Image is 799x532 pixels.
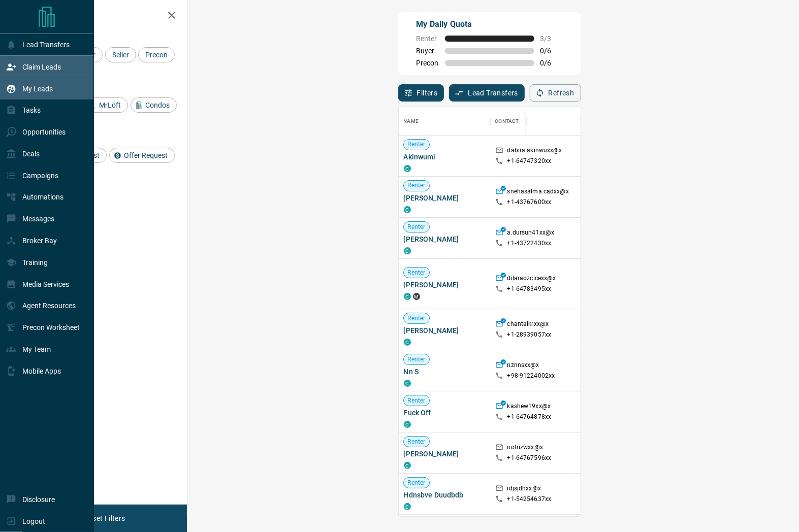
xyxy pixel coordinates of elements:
p: +1- 54254637xx [507,495,552,504]
p: notrizwxx@x [507,443,543,454]
p: dilaraozcicexx@x [507,274,556,285]
p: +1- 28939057xx [507,330,552,339]
span: Akinwumi [404,152,485,162]
p: kashew19xx@x [507,402,551,413]
p: +1- 64783495xx [507,285,552,293]
span: Renter [404,269,430,277]
div: Seller [105,47,136,62]
p: +98- 91224002xx [507,372,555,380]
button: Reset Filters [77,510,132,527]
div: condos.ca [404,503,411,510]
span: Renter [404,355,430,364]
div: condos.ca [404,206,411,213]
span: Renter [404,223,430,231]
p: My Daily Quota [417,18,563,30]
p: +1- 43767600xx [507,198,552,207]
span: Renter [404,396,430,405]
span: Fuck Off [404,408,485,418]
div: Precon [138,47,175,62]
span: Renter [404,479,430,487]
div: condos.ca [404,421,411,428]
span: Condos [142,101,173,109]
span: Seller [109,51,133,59]
span: Renter [404,438,430,446]
span: Renter [404,140,430,149]
p: dabira.akinwuxx@x [507,146,562,157]
span: Hdnsbve Duudbdb [404,490,485,500]
div: mrloft.ca [413,293,420,300]
p: +1- 64747320xx [507,157,552,165]
div: condos.ca [404,247,411,254]
div: condos.ca [404,380,411,387]
button: Lead Transfers [449,84,525,102]
span: 3 / 3 [540,35,563,43]
button: Filters [398,84,444,102]
div: condos.ca [404,339,411,346]
span: Renter [417,35,439,43]
span: Renter [404,314,430,323]
p: +1- 64767596xx [507,454,552,462]
div: condos.ca [404,165,411,172]
p: snehasalma.cadxx@x [507,187,569,198]
button: Refresh [530,84,581,102]
p: idjsjdhxx@x [507,484,541,495]
div: Offer Request [109,148,175,163]
span: 0 / 6 [540,47,563,55]
div: Name [404,107,419,136]
span: [PERSON_NAME] [404,234,485,244]
div: MrLoft [84,97,128,113]
div: Contact [495,107,519,136]
span: Precon [417,59,439,67]
span: Nn S [404,367,485,377]
span: [PERSON_NAME] [404,449,485,459]
span: [PERSON_NAME] [404,280,485,290]
span: 0 / 6 [540,59,563,67]
span: [PERSON_NAME] [404,193,485,203]
span: MrLoft [95,101,124,109]
p: +1- 64764878xx [507,413,552,421]
h2: Filters [33,10,177,22]
p: +1- 43722430xx [507,239,552,248]
span: Renter [404,181,430,190]
div: condos.ca [404,293,411,300]
span: Precon [142,51,171,59]
div: Condos [131,97,177,113]
p: nznnsxx@x [507,361,539,372]
div: Name [399,107,490,136]
p: chantalkrxx@x [507,320,549,330]
span: Offer Request [120,151,171,159]
span: Buyer [417,47,439,55]
p: a.dursun41xx@x [507,228,555,239]
div: condos.ca [404,462,411,469]
span: [PERSON_NAME] [404,325,485,336]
